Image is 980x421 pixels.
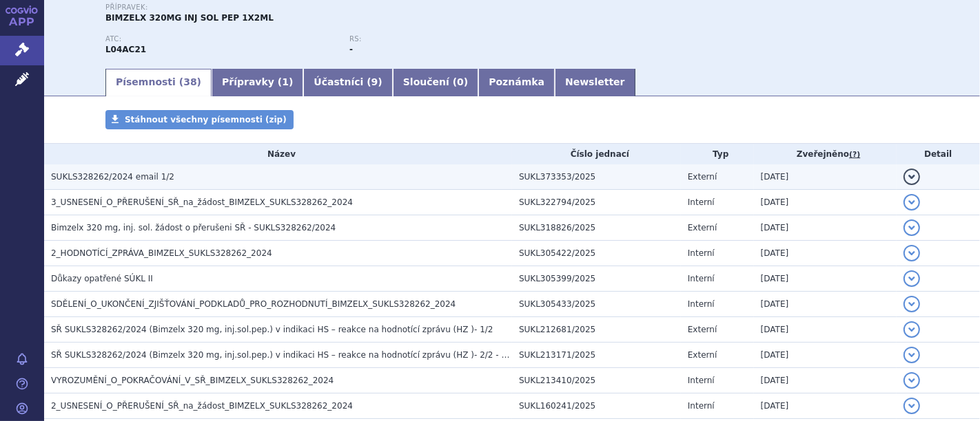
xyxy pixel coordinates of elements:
a: Písemnosti (38) [105,69,212,96]
td: SUKL373353/2025 [512,164,681,190]
button: detail [904,296,920,312]
span: VYROZUMĚNÍ_O_POKRAČOVÁNÍ_V_SŘ_BIMZELX_SUKLS328262_2024 [51,376,334,385]
a: Přípravky (1) [212,69,303,96]
td: SUKL305399/2025 [512,266,681,292]
td: [DATE] [754,343,897,368]
button: detail [904,169,920,185]
th: Detail [897,144,980,164]
span: Externí [688,350,717,360]
td: SUKL305433/2025 [512,292,681,317]
button: detail [904,194,920,210]
span: Důkazy opatřené SÚKL II [51,274,153,283]
td: SUKL213171/2025 [512,343,681,368]
span: Externí [688,223,717,233]
td: [DATE] [754,266,897,292]
td: SUKL160241/2025 [512,393,681,419]
span: Interní [688,274,715,283]
td: [DATE] [754,241,897,266]
span: SDĚLENÍ_O_UKONČENÍ_ZJIŠŤOVÁNÍ_PODKLADŮ_PRO_ROZHODNUTÍ_BIMZELX_SUKLS328262_2024 [51,299,456,309]
button: detail [904,245,920,261]
a: Stáhnout všechny písemnosti (zip) [105,110,294,129]
span: Bimzelx 320 mg, inj. sol. žádost o přerušeni SŘ - SUKLS328262/2024 [51,223,336,233]
span: BIMZELX 320MG INJ SOL PEP 1X2ML [105,13,274,23]
p: ATC: [105,35,336,43]
td: [DATE] [754,190,897,215]
td: [DATE] [754,393,897,419]
button: detail [904,270,920,287]
button: detail [904,321,920,338]
a: Newsletter [555,69,635,96]
p: RS: [349,35,580,43]
span: 3_USNESENÍ_O_PŘERUŠENÍ_SŘ_na_žádost_BIMZELX_SUKLS328262_2024 [51,197,353,207]
td: SUKL305422/2025 [512,241,681,266]
td: [DATE] [754,215,897,241]
span: Interní [688,401,715,411]
span: Interní [688,197,715,207]
span: Externí [688,325,717,334]
strong: BIMEKIZUMAB [105,45,146,54]
td: [DATE] [754,164,897,190]
th: Číslo jednací [512,144,681,164]
th: Název [44,144,512,164]
span: SŘ SUKLS328262/2024 (Bimzelx 320 mg, inj.sol.pep.) v indikaci HS – reakce na hodnotící zprávu (HZ... [51,325,493,334]
th: Typ [681,144,754,164]
td: SUKL213410/2025 [512,368,681,393]
span: Interní [688,299,715,309]
abbr: (?) [849,150,860,160]
span: Externí [688,172,717,182]
a: Poznámka [478,69,555,96]
span: 2_USNESENÍ_O_PŘERUŠENÍ_SŘ_na_žádost_BIMZELX_SUKLS328262_2024 [51,401,353,411]
span: 0 [457,76,464,87]
td: SUKL322794/2025 [512,190,681,215]
td: [DATE] [754,292,897,317]
button: detail [904,398,920,414]
span: SUKLS328262/2024 email 1/2 [51,172,174,182]
strong: - [349,45,353,54]
button: detail [904,347,920,363]
span: Interní [688,248,715,258]
a: Účastníci (9) [303,69,392,96]
span: SŘ SUKLS328262/2024 (Bimzelx 320 mg, inj.sol.pep.) v indikaci HS – reakce na hodnotící zprávu (HZ... [51,350,683,360]
td: SUKL318826/2025 [512,215,681,241]
p: Přípravek: [105,3,593,12]
span: 1 [282,76,289,87]
td: [DATE] [754,317,897,343]
a: Sloučení (0) [393,69,478,96]
span: Interní [688,376,715,385]
span: Stáhnout všechny písemnosti (zip) [125,115,287,125]
th: Zveřejněno [754,144,897,164]
button: detail [904,372,920,389]
td: [DATE] [754,368,897,393]
span: 38 [183,76,196,87]
button: detail [904,219,920,236]
span: 2_HODNOTÍCÍ_ZPRÁVA_BIMZELX_SUKLS328262_2024 [51,248,272,258]
span: 9 [371,76,378,87]
td: SUKL212681/2025 [512,317,681,343]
